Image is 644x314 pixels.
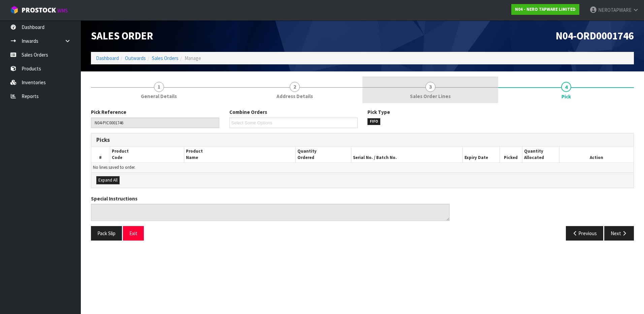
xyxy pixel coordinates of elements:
[91,147,110,162] th: #
[141,93,177,100] span: General Details
[367,118,380,125] span: FIFO
[351,147,463,162] th: Serial No. / Batch No.
[154,82,164,92] span: 1
[515,6,576,12] strong: N04 - NERO TAPWARE LIMITED
[91,108,126,116] label: Pick Reference
[91,195,137,202] label: Special Instructions
[504,155,518,160] span: Picked
[277,93,313,100] span: Address Details
[561,82,571,92] span: 4
[522,147,559,162] th: Quantity Allocated
[184,147,296,162] th: Product Name
[98,177,118,183] span: Expand All
[566,226,604,241] button: Previous
[91,103,634,246] span: Pick
[295,147,351,162] th: Quantity Ordered
[152,55,179,61] a: Sales Orders
[556,29,634,42] span: N04-ORD0001746
[91,29,153,42] span: Sales Order
[91,163,634,172] td: No lines saved to order.
[561,93,571,100] span: Pick
[229,108,267,116] label: Combine Orders
[462,147,500,162] th: Expiry Date
[96,55,119,61] a: Dashboard
[22,6,56,14] span: ProStock
[91,226,122,241] button: Pack Slip
[425,82,436,92] span: 3
[10,6,19,14] img: cube-alt.png
[123,226,144,241] button: Exit
[290,82,300,92] span: 2
[57,7,68,14] small: WMS
[410,93,451,100] span: Sales Order Lines
[367,108,390,116] label: Pick Type
[96,176,120,184] button: Expand All
[559,147,634,162] th: Action
[96,137,357,143] h3: Picks
[598,7,632,13] span: NEROTAPWARE
[125,55,146,61] a: Outwards
[185,55,201,61] span: Manage
[110,147,184,162] th: Product Code
[604,226,634,241] button: Next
